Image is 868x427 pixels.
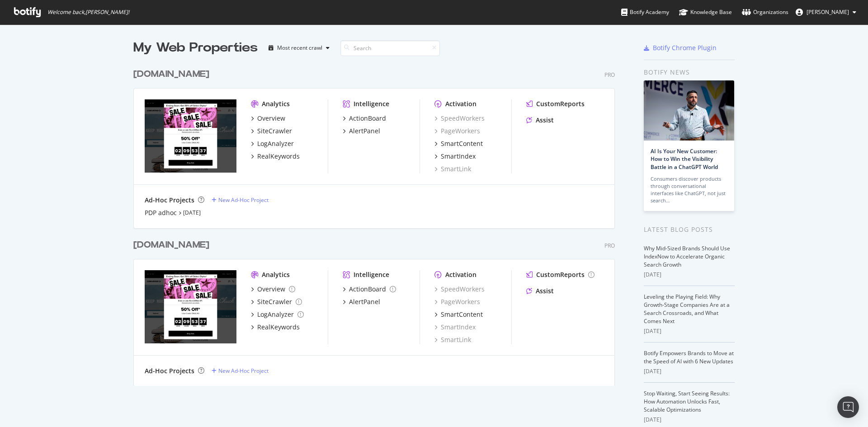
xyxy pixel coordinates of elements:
a: SiteCrawler [251,297,302,306]
a: Assist [526,286,554,296]
div: CustomReports [536,270,585,279]
div: Assist [536,116,554,125]
div: Ad-Hoc Projects [145,196,194,205]
div: [DOMAIN_NAME] [133,68,209,81]
div: My Web Properties [133,39,258,57]
a: Leveling the Playing Field: Why Growth-Stage Companies Are at a Search Crossroads, and What Comes... [644,293,730,325]
div: Latest Blog Posts [644,225,735,235]
div: [DOMAIN_NAME] [133,239,209,252]
a: SpeedWorkers [434,285,485,294]
div: Consumers discover products through conversational interfaces like ChatGPT, not just search… [651,175,727,204]
a: SmartLink [434,335,471,344]
a: AlertPanel [343,127,380,136]
a: Why Mid-Sized Brands Should Use IndexNow to Accelerate Organic Search Growth [644,244,730,268]
div: New Ad-Hoc Project [218,367,269,375]
a: SmartLink [434,164,471,174]
div: SmartContent [441,139,483,148]
div: SiteCrawler [257,297,292,306]
div: New Ad-Hoc Project [218,196,269,204]
a: AlertPanel [343,297,380,306]
a: Overview [251,285,295,294]
div: SiteCrawler [257,127,292,136]
div: ActionBoard [349,285,386,294]
div: Activation [445,270,476,279]
div: Intelligence [354,99,389,108]
div: SmartIndex [441,152,476,161]
button: [PERSON_NAME] [788,5,863,19]
div: Botify news [644,67,735,77]
a: LogAnalyzer [251,310,304,319]
button: Most recent crawl [265,41,333,55]
div: SmartContent [441,310,483,319]
a: [DOMAIN_NAME] [133,239,213,252]
div: RealKeywords [257,152,300,161]
img: AI Is Your New Customer: How to Win the Visibility Battle in a ChatGPT World [644,80,734,141]
div: Analytics [262,270,290,279]
a: LogAnalyzer [251,139,294,148]
div: Botify Academy [621,8,669,17]
a: New Ad-Hoc Project [212,196,269,204]
a: ActionBoard [343,114,386,123]
a: PageWorkers [434,127,480,136]
div: Most recent crawl [277,45,322,51]
a: CustomReports [526,99,585,108]
a: Assist [526,116,554,125]
div: Intelligence [354,270,389,279]
div: [DATE] [644,271,735,279]
div: Pro [604,242,615,249]
a: [DOMAIN_NAME] [133,68,213,81]
span: Welcome back, [PERSON_NAME] ! [47,9,129,16]
div: Overview [257,114,285,123]
a: CustomReports [526,270,594,279]
a: Overview [251,114,285,123]
div: LogAnalyzer [257,139,294,148]
a: PDP adhoc [145,208,177,217]
a: Botify Empowers Brands to Move at the Speed of AI with 6 New Updates [644,349,734,365]
div: Ad-Hoc Projects [145,366,194,375]
a: SiteCrawler [251,127,292,136]
div: Knowledge Base [679,8,732,17]
div: RealKeywords [257,323,300,332]
a: SpeedWorkers [434,114,485,123]
div: LogAnalyzer [257,310,294,319]
img: conversedataimport.com [145,270,236,343]
a: Botify Chrome Plugin [644,43,717,52]
div: Organizations [742,8,788,17]
a: SmartIndex [434,152,476,161]
div: [DATE] [644,416,735,424]
a: SmartContent [434,139,483,148]
div: CustomReports [536,99,585,108]
div: Open Intercom Messenger [837,396,859,418]
span: Matthew Liljegren [807,8,849,16]
img: www.converse.com [145,99,236,173]
a: RealKeywords [251,323,300,332]
a: ActionBoard [343,285,396,294]
div: Overview [257,285,285,294]
div: ActionBoard [349,114,386,123]
div: Botify Chrome Plugin [653,43,717,52]
div: grid [133,57,622,386]
div: Pro [604,71,615,79]
div: [DATE] [644,367,735,375]
a: New Ad-Hoc Project [212,367,269,375]
a: SmartContent [434,310,483,319]
div: AlertPanel [349,127,380,136]
div: [DATE] [644,327,735,335]
div: AlertPanel [349,297,380,306]
input: Search [340,40,440,56]
a: RealKeywords [251,152,300,161]
a: PageWorkers [434,297,480,306]
div: Analytics [262,99,290,108]
a: SmartIndex [434,323,476,332]
a: AI Is Your New Customer: How to Win the Visibility Battle in a ChatGPT World [651,147,718,170]
a: Stop Waiting, Start Seeing Results: How Automation Unlocks Fast, Scalable Optimizations [644,389,730,413]
div: Activation [445,99,476,108]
